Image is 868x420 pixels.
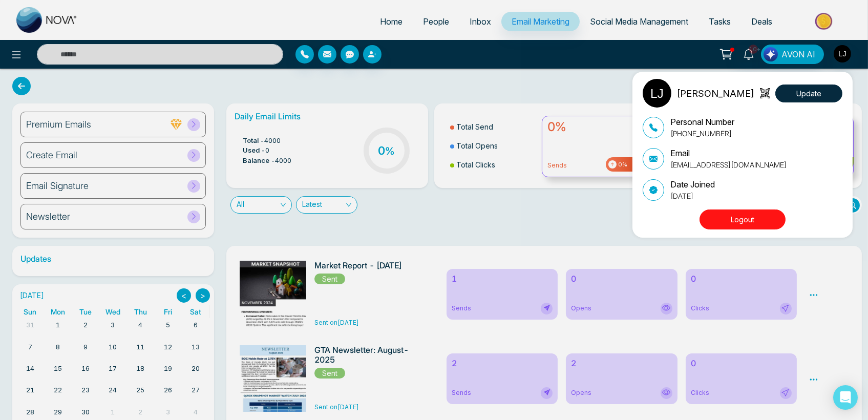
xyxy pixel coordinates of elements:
[670,147,787,159] p: Email
[833,385,858,410] div: Open Intercom Messenger
[676,87,754,100] p: [PERSON_NAME]
[670,128,734,139] p: [PHONE_NUMBER]
[670,178,715,191] p: Date Joined
[775,85,842,102] button: Update
[670,191,715,201] p: [DATE]
[670,159,787,170] p: [EMAIL_ADDRESS][DOMAIN_NAME]
[700,209,786,229] button: Logout
[670,116,734,128] p: Personal Number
